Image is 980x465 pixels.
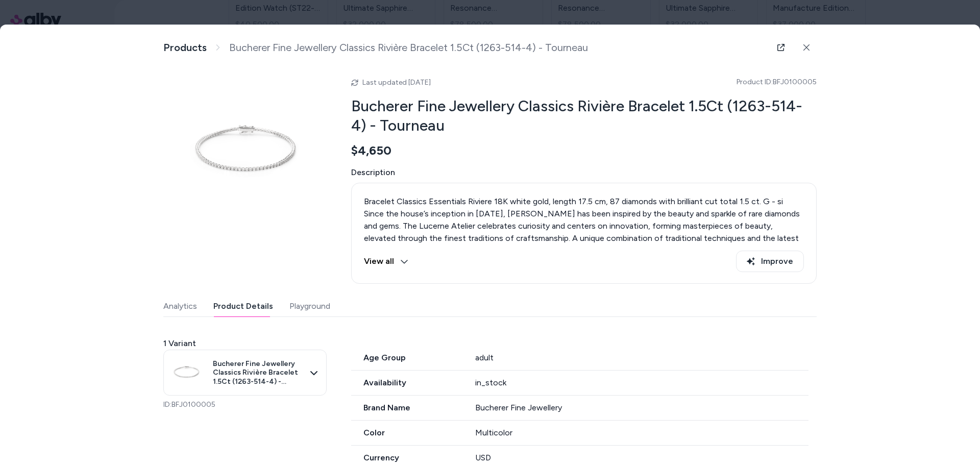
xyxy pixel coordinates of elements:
[351,96,817,135] h2: Bucherer Fine Jewellery Classics Rivière Bracelet 1.5Ct (1263-514-4) - Tourneau
[213,359,304,386] span: Bucherer Fine Jewellery Classics Rivière Bracelet 1.5Ct (1263-514-4) - Tourneau
[163,350,327,396] button: Bucherer Fine Jewellery Classics Rivière Bracelet 1.5Ct (1263-514-4) - Tourneau
[213,296,273,316] button: Product Details
[475,352,809,364] div: adult
[163,70,327,233] img: BFJ0100005.png
[351,352,463,364] span: Age Group
[475,377,809,389] div: in_stock
[364,195,804,293] p: Bracelet Classics Essentials Riviere 18K white gold, length 17.5 cm, 87 diamonds with brilliant c...
[163,400,327,410] p: ID: BFJ0100005
[362,78,431,87] span: Last updated [DATE]
[364,251,408,272] button: View all
[475,402,809,414] div: Bucherer Fine Jewellery
[166,352,207,393] img: BFJ0100005.png
[351,452,463,464] span: Currency
[351,166,817,179] span: Description
[289,296,330,316] button: Playground
[163,41,207,54] a: Products
[351,402,463,414] span: Brand Name
[163,337,196,350] span: 1 Variant
[475,427,809,439] div: Multicolor
[229,41,588,54] span: Bucherer Fine Jewellery Classics Rivière Bracelet 1.5Ct (1263-514-4) - Tourneau
[475,452,809,464] div: USD
[351,143,391,158] span: $4,650
[163,41,588,54] nav: breadcrumb
[736,251,804,272] button: Improve
[737,77,817,87] span: Product ID: BFJ0100005
[163,296,197,316] button: Analytics
[351,427,463,439] span: Color
[351,377,463,389] span: Availability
